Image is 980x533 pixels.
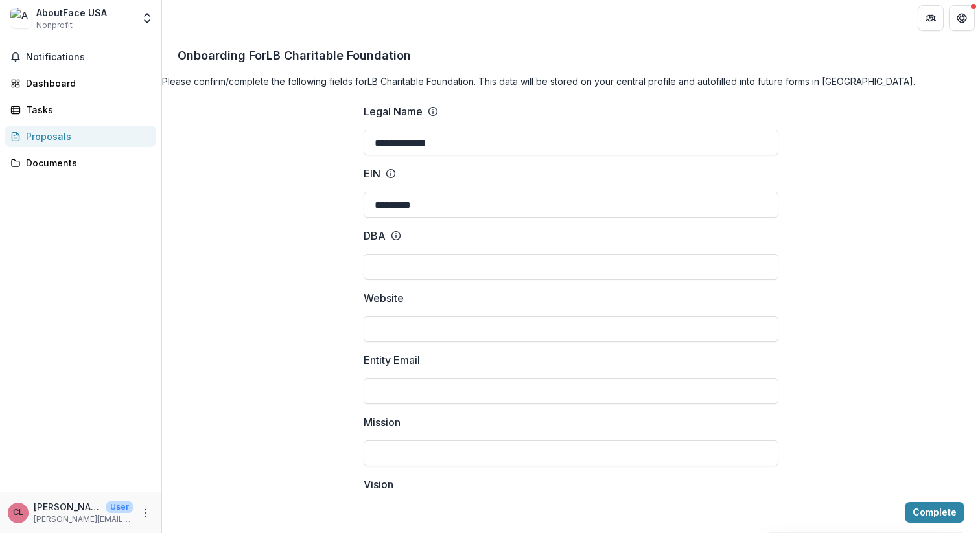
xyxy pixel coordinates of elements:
[26,103,146,117] div: Tasks
[162,74,980,88] h4: Please confirm/complete the following fields for LB Charitable Foundation . This data will be sto...
[26,76,146,90] div: Dashboard
[34,500,101,514] p: [PERSON_NAME]
[26,52,151,63] span: Notifications
[364,414,401,430] p: Mission
[905,502,964,523] button: Complete
[364,166,380,181] p: EIN
[36,6,107,19] div: AboutFace USA
[5,47,156,67] button: Notifications
[364,352,420,368] p: Entity Email
[138,5,156,31] button: Open entity switcher
[178,47,411,64] p: Onboarding For LB Charitable Foundation
[949,5,975,31] button: Get Help
[34,514,133,525] p: [PERSON_NAME][EMAIL_ADDRESS][DOMAIN_NAME]
[36,19,73,31] span: Nonprofit
[364,104,423,119] p: Legal Name
[918,5,944,31] button: Partners
[364,477,393,492] p: Vision
[5,99,156,120] a: Tasks
[138,505,154,521] button: More
[5,152,156,174] a: Documents
[364,290,404,306] p: Website
[106,501,133,513] p: User
[26,156,146,170] div: Documents
[26,130,146,143] div: Proposals
[5,126,156,147] a: Proposals
[364,228,386,244] p: DBA
[5,73,156,94] a: Dashboard
[13,508,23,517] div: Carol LaBranche
[10,8,31,28] img: AboutFace USA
